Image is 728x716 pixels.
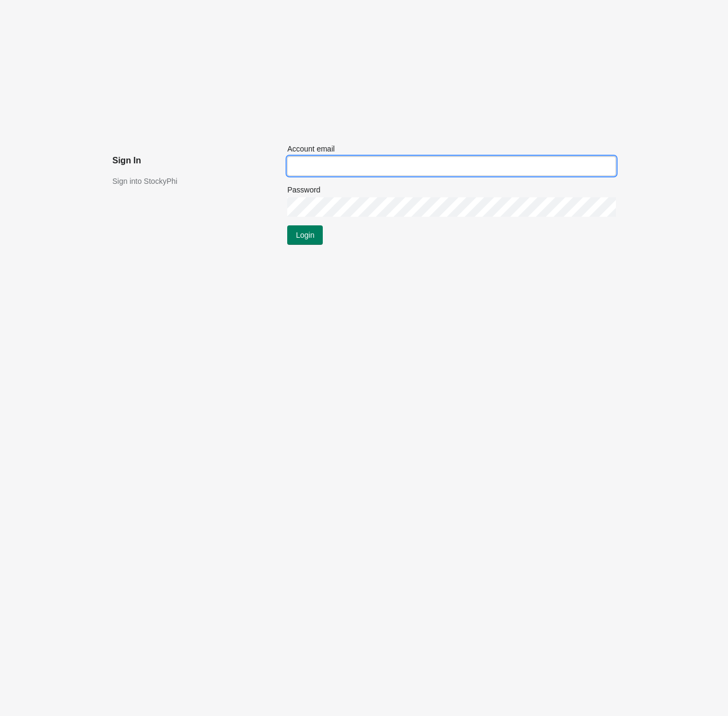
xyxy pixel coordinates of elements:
[287,143,335,154] label: Account email
[113,176,266,187] p: Sign into StockyPhi
[296,231,314,239] span: Login
[287,225,323,245] button: Login
[113,154,266,167] h2: Sign In
[287,184,320,195] label: Password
